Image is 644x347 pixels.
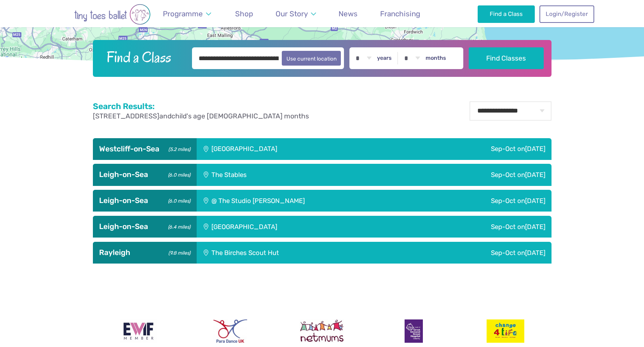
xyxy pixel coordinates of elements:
[100,47,187,67] h2: Find a Class
[525,171,545,179] span: [DATE]
[469,47,544,69] button: Find Classes
[166,248,190,256] small: (9.8 miles)
[397,138,552,160] div: Sep-Oct on
[539,5,594,23] a: Login/Register
[335,5,361,23] a: News
[525,249,545,257] span: [DATE]
[50,4,175,25] img: tiny toes ballet
[426,55,446,62] label: months
[99,170,190,179] h3: Leigh-on-Sea
[165,170,190,178] small: (6.0 miles)
[525,197,545,205] span: [DATE]
[99,144,190,154] h3: Westcliff-on-Sea
[93,112,159,120] span: [STREET_ADDRESS]
[197,138,397,160] div: [GEOGRAPHIC_DATA]
[399,242,552,264] div: Sep-Oct on
[235,9,253,18] span: Shop
[99,248,190,257] h3: Rayleigh
[272,5,319,23] a: Our Story
[99,196,190,205] h3: Leigh-on-Sea
[232,5,257,23] a: Shop
[339,9,358,18] span: News
[380,9,420,18] span: Franchising
[421,190,551,212] div: Sep-Oct on
[377,55,392,62] label: years
[276,9,308,18] span: Our Story
[197,242,399,264] div: The Birches Scout Hut
[525,223,545,231] span: [DATE]
[165,196,190,204] small: (6.0 miles)
[171,112,309,120] span: child's age [DEMOGRAPHIC_DATA] months
[159,5,215,23] a: Programme
[99,222,190,231] h3: Leigh-on-Sea
[197,190,421,212] div: @ The Studio [PERSON_NAME]
[213,319,247,343] img: Para Dance UK
[282,51,341,66] button: Use current location
[165,222,190,230] small: (6.4 miles)
[93,101,309,111] h2: Search Results:
[2,55,28,65] a: Open this area in Google Maps (opens a new window)
[166,144,190,153] small: (5.2 miles)
[197,164,360,186] div: The Stables
[397,216,552,238] div: Sep-Oct on
[377,5,424,23] a: Franchising
[120,319,157,343] img: Encouraging Women Into Franchising
[163,9,203,18] span: Programme
[359,164,551,186] div: Sep-Oct on
[93,111,309,121] p: and
[525,145,545,153] span: [DATE]
[197,216,397,238] div: [GEOGRAPHIC_DATA]
[2,55,28,65] img: Google
[478,5,535,23] a: Find a Class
